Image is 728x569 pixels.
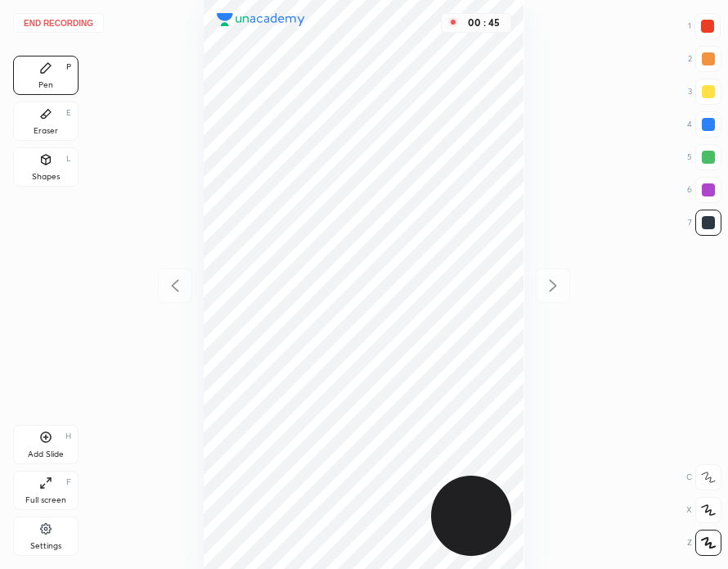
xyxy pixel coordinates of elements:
[13,13,104,33] button: End recording
[687,177,721,203] div: 6
[38,81,53,89] div: Pen
[688,210,721,236] div: 7
[28,450,64,458] div: Add Slide
[687,111,721,138] div: 4
[686,497,721,523] div: X
[66,109,71,117] div: E
[66,155,71,163] div: L
[65,432,71,440] div: H
[686,464,721,490] div: C
[687,144,721,170] div: 5
[25,496,66,504] div: Full screen
[688,46,721,72] div: 2
[66,63,71,71] div: P
[66,478,71,486] div: F
[688,13,721,39] div: 1
[688,79,721,105] div: 3
[687,530,721,556] div: Z
[465,17,504,29] div: 00 : 45
[217,13,305,26] img: logo.38c385cc.svg
[32,173,60,181] div: Shapes
[34,127,58,135] div: Eraser
[30,542,61,550] div: Settings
